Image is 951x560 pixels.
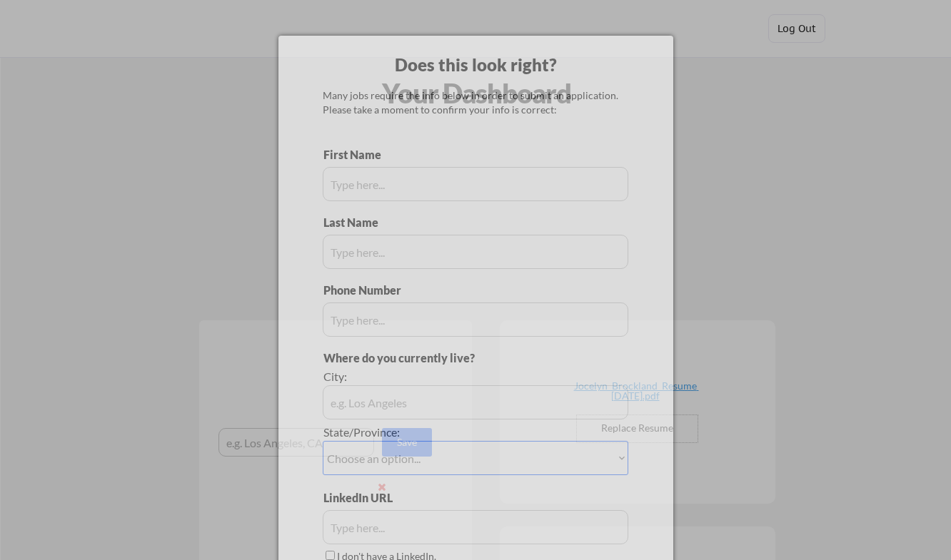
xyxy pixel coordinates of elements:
input: Type here... [323,167,628,201]
div: Many jobs require the info below in order to submit an application. Please take a moment to confi... [323,88,628,116]
input: Type here... [323,302,628,337]
div: Does this look right? [278,53,673,77]
div: Phone Number [323,282,409,298]
div: LinkedIn URL [323,490,430,506]
div: Last Name [323,215,393,230]
input: Type here... [323,235,628,269]
div: City: [323,369,548,385]
input: e.g. Los Angeles [323,385,628,419]
div: First Name [323,147,393,163]
div: State/Province: [323,424,548,440]
input: Type here... [323,510,628,544]
div: Where do you currently live? [323,350,548,366]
